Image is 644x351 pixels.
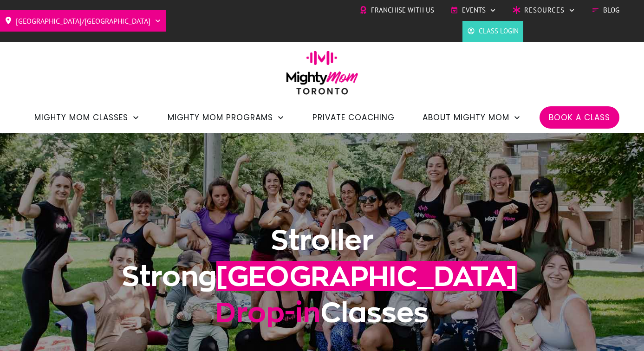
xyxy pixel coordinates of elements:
[168,110,273,125] span: Mighty Mom Programs
[592,3,619,17] a: Blog
[168,110,285,125] a: Mighty Mom Programs
[450,3,496,17] a: Events
[479,24,519,38] span: Class Login
[72,222,572,342] h1: Stroller Strong Classes
[216,261,517,291] span: [GEOGRAPHIC_DATA]
[423,110,521,125] a: About Mighty Mom
[603,3,619,17] span: Blog
[549,110,610,125] a: Book a Class
[467,24,519,38] a: Class Login
[34,110,128,125] span: Mighty Mom Classes
[371,3,434,17] span: Franchise with Us
[5,13,162,28] a: [GEOGRAPHIC_DATA]/[GEOGRAPHIC_DATA]
[312,110,395,125] a: Private Coaching
[281,51,363,101] img: mightymom-logo-toronto
[524,3,565,17] span: Resources
[462,3,486,17] span: Events
[16,13,150,28] span: [GEOGRAPHIC_DATA]/[GEOGRAPHIC_DATA]
[359,3,434,17] a: Franchise with Us
[34,110,140,125] a: Mighty Mom Classes
[215,297,320,327] span: Drop-in
[513,3,575,17] a: Resources
[423,110,509,125] span: About Mighty Mom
